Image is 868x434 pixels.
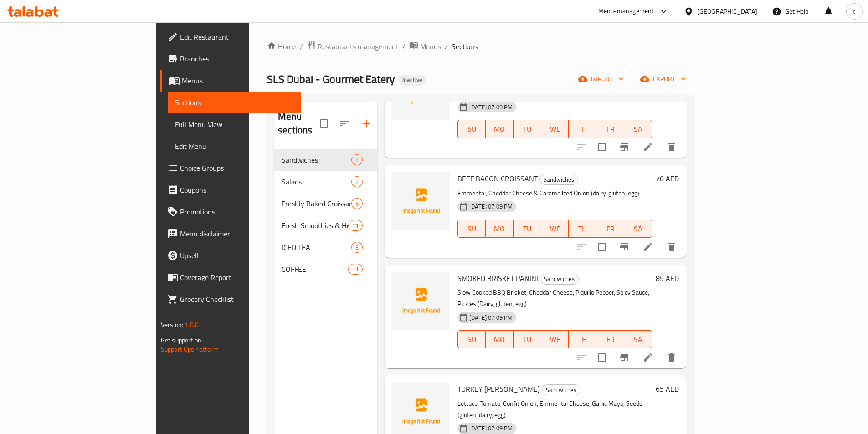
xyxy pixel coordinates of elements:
[661,236,683,258] button: delete
[351,154,363,165] div: items
[540,274,579,285] div: Sandwiches
[628,222,648,235] span: SA
[282,220,348,231] span: Fresh Smoothies & Healthy Detox Juices
[161,343,219,355] a: Support.OpsPlatform
[274,149,377,171] div: Sandwiches7
[628,333,648,346] span: SA
[334,112,355,134] span: Sort sections
[314,114,334,133] span: Select all sections
[628,123,648,136] span: SA
[600,123,621,136] span: FR
[540,174,578,185] span: Sandwiches
[517,333,538,346] span: TU
[352,178,362,186] span: 2
[545,333,565,346] span: WE
[457,172,538,185] span: BEEF BACON CROISSANT
[598,6,654,17] div: Menu-management
[489,123,510,136] span: MO
[656,172,679,185] h6: 70 AED
[457,271,538,285] span: SMOKED BRISKET PANINI
[445,41,448,52] li: /
[180,31,294,42] span: Edit Restaurant
[542,384,580,395] div: Sandwiches
[307,41,399,52] a: Restaurants management
[175,141,294,152] span: Edit Menu
[596,120,624,138] button: FR
[352,199,362,208] span: 6
[486,220,514,238] button: MO
[392,172,450,230] img: BEEF BACON CROISSANT
[573,71,631,87] button: import
[462,333,482,346] span: SU
[542,385,580,395] span: Sandwiches
[282,242,351,253] span: ICED TEA
[642,241,653,252] a: Edit menu item
[600,333,621,346] span: FR
[466,202,516,211] span: [DATE] 07:09 PM
[420,41,441,52] span: Menus
[300,41,303,52] li: /
[656,272,679,285] h6: 85 AED
[569,220,596,238] button: TH
[592,237,611,256] span: Select to update
[352,156,362,164] span: 7
[592,138,611,157] span: Select to update
[402,41,406,52] li: /
[282,176,351,187] div: Salads
[180,250,294,261] span: Upsell
[541,330,569,348] button: WE
[318,41,399,52] span: Restaurants management
[282,154,351,165] span: Sandwiches
[180,272,294,283] span: Coverage Report
[596,330,624,348] button: FR
[282,198,351,209] span: Freshly Baked Croissant and Bread
[540,274,578,284] span: Sandwiches
[642,352,653,363] a: Edit menu item
[613,136,635,158] button: Branch-specific-item
[541,120,569,138] button: WE
[168,92,301,113] a: Sections
[274,145,377,284] nav: Menu sections
[572,222,593,235] span: TH
[486,120,514,138] button: MO
[267,69,395,89] span: SLS Dubai - Gourmet Eatery
[489,333,510,346] span: MO
[572,123,593,136] span: TH
[399,76,426,84] span: Inactive
[539,174,578,185] div: Sandwiches
[182,75,294,86] span: Menus
[282,264,348,275] span: COFFEE
[545,222,565,235] span: WE
[624,120,652,138] button: SA
[596,220,624,238] button: FR
[452,41,478,52] span: Sections
[697,6,757,16] div: [GEOGRAPHIC_DATA]
[656,383,679,395] h6: 65 AED
[466,424,516,433] span: [DATE] 07:09 PM
[514,330,541,348] button: TU
[642,142,653,153] a: Edit menu item
[642,73,686,85] span: export
[462,222,482,235] span: SU
[466,103,516,112] span: [DATE] 07:09 PM
[348,220,363,231] div: items
[274,236,377,258] div: ICED TEA3
[160,26,301,48] a: Edit Restaurant
[457,330,486,348] button: SU
[457,287,652,310] p: Slow Cooked BBQ Brisket, Cheddar Cheese, Piquillo Pepper, Spicy Sauce, Pickles (Dairy, gluten, egg)
[569,330,596,348] button: TH
[160,245,301,266] a: Upsell
[580,73,624,85] span: import
[180,163,294,174] span: Choice Groups
[160,70,301,92] a: Menus
[274,258,377,280] div: COFFEE11
[168,113,301,135] a: Full Menu View
[180,206,294,217] span: Promotions
[853,6,855,16] span: t
[514,120,541,138] button: TU
[175,119,294,130] span: Full Menu View
[168,135,301,157] a: Edit Menu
